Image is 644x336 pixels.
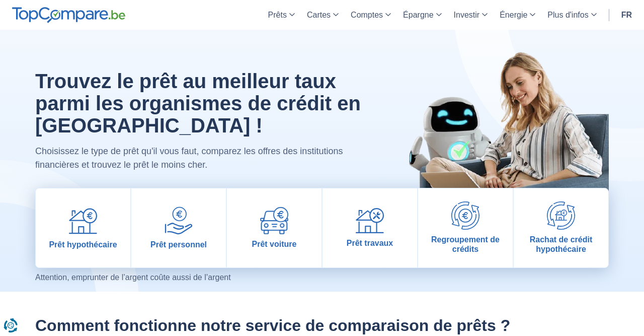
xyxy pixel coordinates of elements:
h2: Comment fonctionne notre service de comparaison de prêts ? [35,316,609,335]
p: Choisissez le type de prêt qu'il vous faut, comparez les offres des institutions financières et t... [35,145,364,172]
span: Prêt hypothécaire [49,240,117,249]
a: Regroupement de crédits [418,188,513,267]
span: Prêt travaux [347,238,393,248]
img: Prêt hypothécaire [69,207,97,235]
img: Prêt travaux [356,208,384,234]
a: Prêt travaux [323,188,417,267]
span: Prêt personnel [150,240,207,249]
img: Rachat de crédit hypothécaire [547,201,575,230]
a: Prêt voiture [227,188,321,267]
a: Prêt personnel [131,188,226,267]
a: Prêt hypothécaire [36,188,130,267]
h1: Trouvez le prêt au meilleur taux parmi les organismes de crédit en [GEOGRAPHIC_DATA] ! [35,70,364,137]
img: Regroupement de crédits [451,201,479,230]
span: Prêt voiture [252,239,297,249]
img: Prêt personnel [165,207,193,235]
span: Regroupement de crédits [422,235,509,254]
span: Rachat de crédit hypothécaire [518,235,604,254]
img: image-hero [387,30,609,224]
img: Prêt voiture [260,207,288,234]
img: TopCompare [12,7,125,23]
a: Rachat de crédit hypothécaire [514,188,608,267]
